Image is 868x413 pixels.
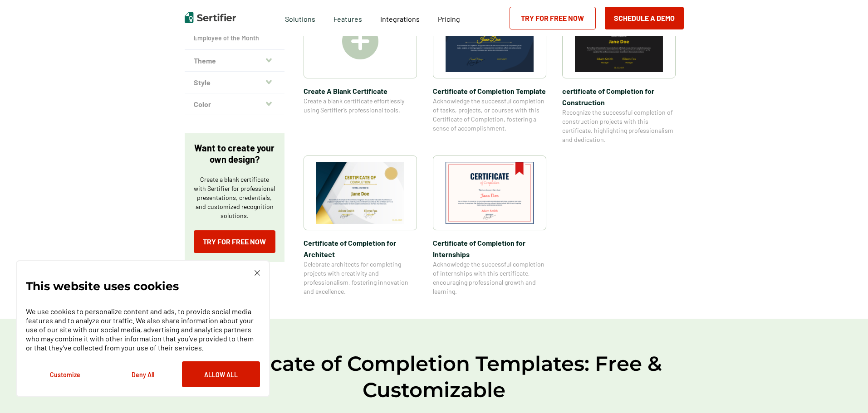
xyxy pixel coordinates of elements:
[446,10,534,72] img: Certificate of Completion Template
[162,350,706,403] h2: Certificate of Completion Templates: Free & Customizable
[185,72,284,93] button: Style
[304,155,417,296] a: Certificate of Completion​ for ArchitectCertificate of Completion​ for ArchitectCelebrate archite...
[304,237,417,260] span: Certificate of Completion​ for Architect
[304,97,417,115] span: Create a blank certificate effortlessly using Sertifier’s professional tools.
[380,12,420,24] a: Integrations
[433,155,546,296] a: Certificate of Completion​ for InternshipsCertificate of Completion​ for InternshipsAcknowledge t...
[575,10,663,72] img: certificate of Completion for Construction
[194,230,275,253] a: Try for Free Now
[182,361,260,387] button: Allow All
[446,162,534,224] img: Certificate of Completion​ for Internships
[433,97,546,133] span: Acknowledge the successful completion of tasks, projects, or courses with this Certificate of Com...
[194,142,275,165] p: Want to create your own design?
[26,361,104,387] button: Customize
[562,4,676,144] a: certificate of Completion for Constructioncertificate of Completion for ConstructionRecognize the...
[185,93,284,115] button: Color
[304,85,417,97] span: Create A Blank Certificate
[438,12,460,24] a: Pricing
[185,12,236,23] img: Sertifier | Digital Credentialing Platform
[562,108,676,144] span: Recognize the successful completion of construction projects with this certificate, highlighting ...
[562,85,676,108] span: certificate of Completion for Construction
[316,162,404,224] img: Certificate of Completion​ for Architect
[433,85,546,97] span: Certificate of Completion Template
[194,175,275,220] p: Create a blank certificate with Sertifier for professional presentations, credentials, and custom...
[380,15,420,23] span: Integrations
[185,50,284,72] button: Theme
[433,260,546,296] span: Acknowledge the successful completion of internships with this certificate, encouraging professio...
[333,12,362,24] span: Features
[823,369,868,413] iframe: Chat Widget
[194,34,275,43] a: Employee of the Month
[342,23,378,59] img: Create A Blank Certificate
[285,12,315,24] span: Solutions
[26,307,260,352] p: We use cookies to personalize content and ads, to provide social media features and to analyze ou...
[104,361,182,387] button: Deny All
[433,237,546,260] span: Certificate of Completion​ for Internships
[433,4,546,144] a: Certificate of Completion TemplateCertificate of Completion TemplateAcknowledge the successful co...
[255,270,260,276] img: Cookie Popup Close
[605,7,684,29] button: Schedule a Demo
[510,7,596,29] a: Try for Free Now
[26,282,179,291] p: This website uses cookies
[438,15,460,23] span: Pricing
[304,260,417,296] span: Celebrate architects for completing projects with creativity and professionalism, fostering innov...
